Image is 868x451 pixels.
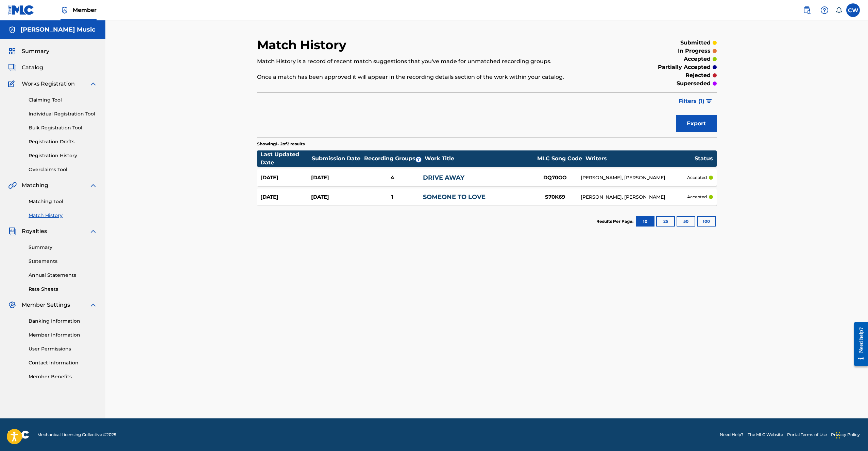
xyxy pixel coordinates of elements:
a: Claiming Tool [29,96,97,104]
a: Contact Information [29,359,97,366]
a: Annual Statements [29,272,97,279]
span: Works Registration [22,80,75,88]
a: User Permissions [29,345,97,353]
button: 100 [697,216,716,227]
button: 50 [677,216,695,227]
p: accepted [687,175,707,181]
a: Match History [29,212,97,219]
a: Summary [29,244,97,251]
img: Catalog [8,64,16,72]
span: Member Settings [22,301,70,309]
p: submitted [680,39,711,47]
img: filter [706,99,712,103]
div: 4 [362,174,423,182]
div: [DATE] [311,193,362,201]
p: accepted [687,194,707,200]
span: Mechanical Licensing Collective © 2025 [37,432,116,438]
button: Export [676,115,717,132]
div: DQ70GO [530,174,581,182]
span: Filters ( 1 ) [679,97,704,105]
img: Top Rightsholder [61,6,69,14]
img: Matching [8,181,17,190]
img: Royalties [8,227,16,235]
p: superseded [677,79,711,88]
div: Status [695,155,713,163]
div: Last Updated Date [260,150,311,167]
div: [PERSON_NAME], [PERSON_NAME] [581,174,687,181]
div: Drag [836,425,840,446]
span: Summary [22,47,49,55]
img: MLC Logo [8,5,34,15]
a: Public Search [800,3,814,17]
h5: Luke White Music [20,26,96,34]
img: expand [89,80,97,88]
a: DRIVE AWAY [423,174,464,181]
h2: Match History [257,37,350,53]
div: Writers [585,155,694,163]
p: accepted [684,55,711,63]
a: Statements [29,258,97,265]
span: Royalties [22,227,47,235]
button: 10 [636,216,654,227]
div: [DATE] [311,174,362,182]
p: Match History is a record of recent match suggestions that you've made for unmatched recording gr... [257,57,611,66]
img: Member Settings [8,301,16,309]
div: Work Title [425,155,533,163]
a: SummarySummary [8,47,49,55]
a: Need Help? [720,432,744,438]
img: expand [89,301,97,309]
p: in progress [678,47,711,55]
iframe: Resource Center [849,317,868,372]
a: Registration History [29,152,97,159]
div: Notifications [835,7,842,14]
span: Matching [22,181,48,190]
a: SOMEONE TO LOVE [423,193,486,201]
p: Results Per Page: [596,218,635,224]
a: The MLC Website [748,432,783,438]
div: S70K69 [530,193,581,201]
img: Summary [8,47,16,55]
img: logo [8,431,29,439]
a: Rate Sheets [29,286,97,293]
p: Showing 1 - 2 of 2 results [257,141,305,147]
div: [DATE] [260,174,311,182]
span: ? [416,157,421,162]
img: search [803,6,811,14]
div: User Menu [846,3,860,17]
img: expand [89,227,97,235]
p: Once a match has been approved it will appear in the recording details section of the work within... [257,73,611,81]
div: MLC Song Code [534,155,585,163]
div: Recording Groups [363,155,424,163]
div: [PERSON_NAME], [PERSON_NAME] [581,194,687,201]
span: Member [73,6,97,14]
div: 1 [362,193,423,201]
a: Matching Tool [29,198,97,205]
a: Member Information [29,331,97,339]
p: rejected [685,71,711,79]
button: Filters (1) [675,93,717,110]
div: [DATE] [260,193,311,201]
a: Registration Drafts [29,138,97,145]
a: Banking Information [29,318,97,325]
iframe: Chat Widget [834,418,868,451]
div: Submission Date [312,155,363,163]
p: partially accepted [658,63,711,71]
span: Catalog [22,64,43,72]
a: Privacy Policy [831,432,860,438]
a: Member Benefits [29,373,97,380]
button: 25 [656,216,675,227]
a: Overclaims Tool [29,166,97,173]
a: Individual Registration Tool [29,110,97,118]
a: Bulk Registration Tool [29,124,97,131]
a: Portal Terms of Use [787,432,827,438]
img: help [820,6,829,14]
img: Works Registration [8,80,17,88]
a: CatalogCatalog [8,64,43,72]
img: expand [89,181,97,190]
img: Accounts [8,26,16,34]
div: Help [818,3,831,17]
